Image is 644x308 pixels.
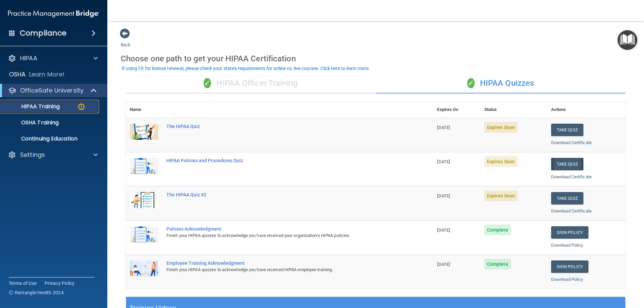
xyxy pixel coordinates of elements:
div: The HIPAA Quiz [166,124,399,129]
span: [DATE] [437,159,450,164]
a: Download Policy [551,243,583,248]
th: Actions [547,102,626,118]
div: Finish your HIPAA quizzes to acknowledge you have received HIPAA employee training. [166,266,399,274]
button: Take Quiz [551,124,583,136]
div: Finish your HIPAA quizzes to acknowledge you have received your organization’s HIPAA policies. [166,232,399,240]
th: Name [126,102,162,118]
p: Learn More! [29,70,65,78]
button: Take Quiz [551,192,583,204]
div: HIPAA Quizzes [376,73,626,94]
span: ✓ [204,78,211,88]
span: [DATE] [437,125,450,130]
span: [DATE] [437,193,450,198]
span: Complete [484,225,511,235]
p: Settings [20,151,45,159]
a: Download Certificate [551,140,592,145]
div: Choose one path to get your HIPAA Certification [121,49,631,68]
a: Back [121,34,130,47]
div: The HIPAA Quiz #2 [166,192,399,197]
p: OfficeSafe University [20,86,84,95]
a: Download Certificate [551,174,592,179]
span: Expires Soon [484,156,518,167]
a: Terms of Use [9,280,37,287]
a: Sign Policy [551,226,588,239]
img: warning-circle.0cc9ac19.png [77,103,86,111]
button: Open Resource Center [618,30,637,50]
div: HIPAA Officer Training [126,73,376,94]
span: [DATE] [437,262,450,267]
p: OSHA Training [4,119,59,126]
p: HIPAA [20,54,37,62]
a: OfficeSafe University [8,86,97,95]
p: Continuing Education [4,135,96,142]
span: ✓ [467,78,475,88]
p: HIPAA Training [4,103,60,110]
div: Employee Training Acknowledgment [166,260,399,266]
span: Expires Soon [484,122,518,133]
div: Policies Acknowledgment [166,226,399,232]
img: PMB logo [8,7,99,20]
h4: Compliance [20,28,66,38]
div: HIPAA Policies and Procedures Quiz [166,158,399,163]
p: OSHA [9,70,26,78]
a: Settings [8,151,98,159]
a: Privacy Policy [45,280,75,287]
span: Complete [484,259,511,269]
th: Status [480,102,547,118]
span: Expires Soon [484,190,518,201]
button: If using CE for license renewal, please check your state's requirements for online vs. live cours... [121,65,371,72]
span: [DATE] [437,228,450,233]
div: If using CE for license renewal, please check your state's requirements for online vs. live cours... [122,66,370,71]
a: HIPAA [8,54,98,62]
button: Take Quiz [551,158,583,170]
th: Expires On [433,102,480,118]
span: Ⓒ Rectangle Health 2024 [9,289,64,296]
iframe: Drift Widget Chat Controller [528,260,636,287]
a: Download Certificate [551,208,592,213]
